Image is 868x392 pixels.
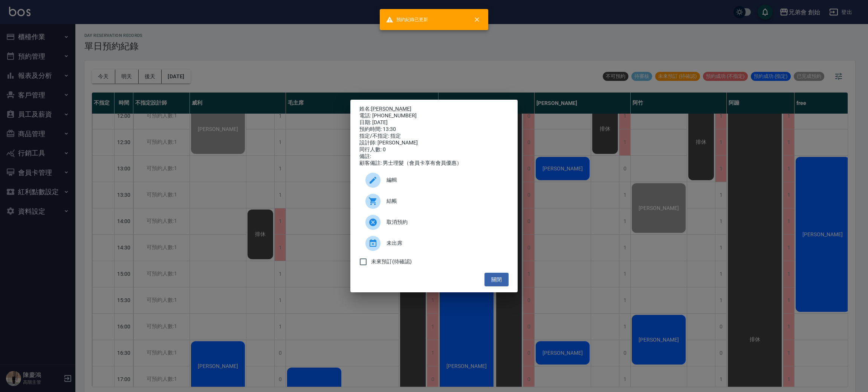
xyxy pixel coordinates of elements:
[359,233,509,254] div: 未出席
[387,197,503,205] span: 結帳
[359,126,509,133] div: 預約時間: 13:30
[371,106,411,112] a: [PERSON_NAME]
[359,153,509,160] div: 備註:
[359,119,509,126] div: 日期: [DATE]
[387,176,503,184] span: 編輯
[359,106,509,112] p: 姓名:
[359,170,509,191] div: 編輯
[387,239,503,247] span: 未出席
[386,16,428,23] span: 預約紀錄已更新
[387,218,503,226] span: 取消預約
[484,273,509,287] button: 關閉
[359,140,509,146] div: 設計師: [PERSON_NAME]
[359,160,509,167] div: 顧客備註: 男士理髮（會員卡享有會員優惠）
[469,11,485,28] button: close
[359,133,509,140] div: 指定/不指定: 指定
[359,146,509,153] div: 同行人數: 0
[359,212,509,233] div: 取消預約
[359,191,509,212] a: 結帳
[359,112,509,119] div: 電話: [PHONE_NUMBER]
[371,258,412,266] span: 未來預訂(待確認)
